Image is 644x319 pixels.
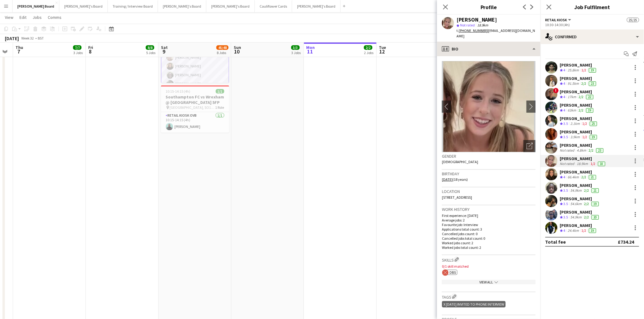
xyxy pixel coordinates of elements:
div: Not rated [560,161,576,166]
div: 25 [590,122,597,126]
span: 3.5 [564,188,568,193]
h3: Location [442,189,536,194]
div: 21 [589,175,596,180]
span: 9 [160,48,168,55]
div: 21 [592,188,599,193]
h3: Southampton FC vs Wrexham @ [GEOGRAPHIC_DATA] 5FP [161,94,229,105]
div: 23 [596,148,604,153]
div: [PERSON_NAME] [560,209,600,215]
span: 4 [564,68,565,72]
div: 2.1km [569,121,581,126]
span: Mon [306,45,315,50]
div: 54.9km [569,215,583,220]
span: 18.9km [476,23,490,27]
a: Jobs [30,13,44,21]
span: 45/48 [216,45,229,50]
button: Training / Interview Board [108,0,158,12]
div: Confirmed [541,29,644,44]
div: [PERSON_NAME] [560,116,598,121]
div: [PERSON_NAME] [560,223,597,228]
p: Worked jobs count: 2 [442,241,536,245]
div: Not rated [560,148,576,153]
span: 8/8 [146,45,154,50]
span: 11 [306,48,315,55]
span: Fri [88,45,93,50]
div: 22 [586,95,593,99]
app-skills-label: 1/2 [591,161,596,166]
div: 23 [589,81,596,86]
app-skills-label: 2/2 [582,81,586,86]
tcxspan: Call 08-07-2007 via 3CX [442,177,453,182]
span: 4 [564,81,565,86]
button: Retail Kiosk [545,18,572,22]
button: [PERSON_NAME]'s Board [158,0,206,12]
p: Average jobs: 2 [442,218,536,222]
button: Cauliflower Cards [255,0,292,12]
div: [PERSON_NAME] [560,89,595,94]
div: 18.9km [576,161,590,166]
div: 20 [592,215,599,220]
div: 3.9km [569,135,581,140]
span: Tue [379,45,386,50]
div: 8 Jobs [217,50,228,55]
div: View All [442,280,536,284]
p: Applications total count: 3 [442,227,536,232]
app-skills-label: 1/2 [582,228,586,233]
div: Open photos pop-in [523,140,536,152]
app-skills-label: 2/2 [579,94,584,99]
div: 66.4km [567,175,580,180]
app-skills-label: 2/2 [589,148,594,153]
app-skills-label: 2/2 [584,188,589,193]
div: [PERSON_NAME] [560,142,605,148]
tcxspan: Call +447763657944 via 3CX [459,28,488,33]
app-skills-label: 2/2 [582,175,586,179]
div: [PERSON_NAME] [560,76,597,81]
span: Retail Kiosk [545,18,567,22]
span: [GEOGRAPHIC_DATA], SO14 5FP [170,105,215,110]
span: 1 Role [215,105,224,110]
span: | [EMAIL_ADDRESS][DOMAIN_NAME] [457,28,535,38]
span: 7 [15,48,23,55]
span: Edit [19,15,26,20]
span: Comms [48,15,61,20]
span: 12 [378,48,386,55]
h3: Profile [437,3,541,11]
div: 10:15-14:15 (4h)1/1Southampton FC vs Wrexham @ [GEOGRAPHIC_DATA] 5FP [GEOGRAPHIC_DATA], SO14 5FP1... [161,85,229,133]
app-skills-label: 1/2 [582,68,586,72]
span: 4 [564,228,565,233]
div: 19 [586,108,593,113]
p: Favourite job: Interview [442,222,536,227]
span: 10:15-14:15 (4h) [166,89,191,94]
span: 3/3 [291,45,300,50]
span: 1/1 [216,89,224,94]
span: Sat [161,45,168,50]
div: 19 [592,202,599,206]
span: 4 [564,175,565,179]
p: 0/1 skill matched [442,264,536,269]
img: Crew avatar or photo [442,61,536,152]
p: First experience: [DATE] [442,213,536,218]
span: (18 years) [442,177,468,182]
button: [PERSON_NAME]'s Board [292,0,341,12]
a: Edit [17,13,29,21]
div: 19 [589,228,596,233]
h3: Tags [442,293,536,300]
div: 17km [567,94,578,100]
div: Total fee [545,239,566,245]
a: Comms [45,13,64,21]
div: 4.8km [576,148,588,153]
h3: Birthday [442,171,536,177]
button: [PERSON_NAME] Board [12,0,59,12]
div: 2 Jobs [364,50,374,55]
button: [PERSON_NAME]'s Board [59,0,108,12]
span: Week 32 [20,36,35,40]
span: [STREET_ADDRESS] [442,195,472,200]
span: 3.5 [564,121,568,126]
span: 10 [233,48,241,55]
span: 2/2 [364,45,373,50]
span: Sun [234,45,241,50]
h3: Skills [442,256,536,263]
span: t. [457,28,488,33]
span: 25/25 [627,18,639,22]
app-card-role: Retail Kiosk OVB1/110:15-14:15 (4h)[PERSON_NAME] [161,112,229,133]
